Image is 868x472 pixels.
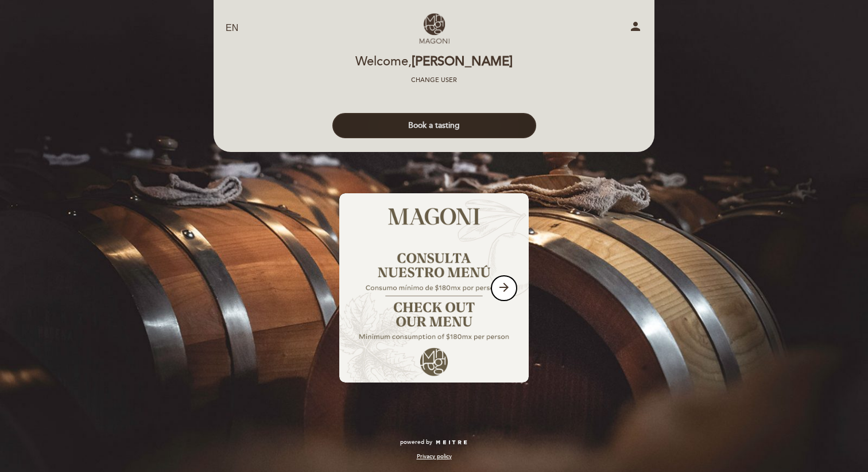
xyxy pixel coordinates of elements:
button: arrow_forward [491,275,517,301]
a: Privacy policy [417,453,452,461]
a: powered by [400,438,468,446]
img: MEITRE [435,440,468,446]
i: person [629,19,642,33]
img: banner_1671460731.jpeg [339,193,529,383]
button: Change user [408,75,460,85]
span: powered by [400,438,432,446]
i: arrow_forward [497,280,511,294]
h2: Welcome, [355,55,513,69]
span: [PERSON_NAME] [412,54,513,69]
a: Bodegas Magoni [362,13,506,44]
button: Book a tasting [332,113,536,138]
button: person [629,19,642,37]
